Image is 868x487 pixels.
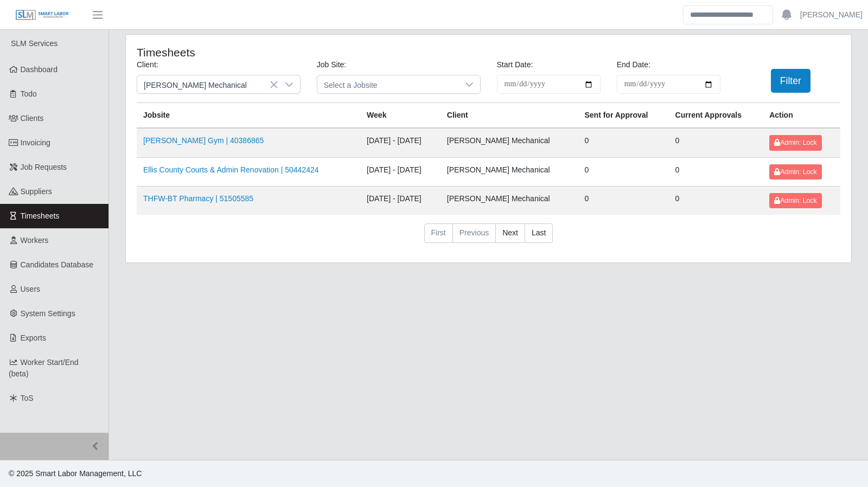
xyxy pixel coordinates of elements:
label: Client: [137,59,158,71]
td: 0 [669,186,763,215]
td: [PERSON_NAME] Mechanical [441,157,578,186]
th: Current Approvals [669,103,763,129]
td: [PERSON_NAME] Mechanical [441,186,578,215]
span: Admin: Lock [774,197,816,204]
td: 0 [669,157,763,186]
span: Select a Jobsite [317,75,458,93]
td: 0 [578,128,668,157]
label: Start Date: [497,59,533,71]
img: SLM Logo [15,9,69,21]
a: Next [495,223,525,243]
span: Clients [21,114,44,123]
span: Job Requests [21,163,67,171]
span: Timesheets [21,212,60,220]
h4: Timesheets [137,46,420,59]
th: Client [441,103,578,129]
label: Job Site: [317,59,346,71]
td: [DATE] - [DATE] [360,157,441,186]
label: End Date: [617,59,650,71]
span: System Settings [21,309,75,318]
span: Suppliers [21,187,52,196]
a: Ellis County Courts & Admin Renovation | 50442424 [143,165,319,174]
nav: pagination [137,223,840,252]
button: Filter [771,69,810,93]
th: Week [360,103,441,129]
span: © 2025 Smart Labor Management, LLC [9,469,142,478]
a: [PERSON_NAME] [800,9,863,21]
td: [DATE] - [DATE] [360,128,441,157]
span: SLM Services [11,39,58,48]
input: Search [683,5,773,24]
span: Invoicing [21,138,50,147]
button: Admin: Lock [769,193,821,208]
span: ToS [21,394,34,402]
span: Worker Start/End (beta) [9,358,79,378]
td: 0 [578,157,668,186]
span: Admin: Lock [774,168,816,176]
span: Workers [21,236,49,245]
a: [PERSON_NAME] Gym | 40386865 [143,136,264,145]
span: Admin: Lock [774,139,816,146]
td: [PERSON_NAME] Mechanical [441,128,578,157]
span: Candidates Database [21,260,94,269]
th: Action [763,103,840,129]
button: Admin: Lock [769,135,821,150]
a: THFW-BT Pharmacy | 51505585 [143,194,253,203]
td: 0 [578,186,668,215]
span: George Wayne Mechanical [137,75,278,93]
span: Todo [21,89,37,98]
td: [DATE] - [DATE] [360,186,441,215]
span: Exports [21,334,46,342]
span: Dashboard [21,65,58,74]
a: Last [525,223,553,243]
th: Sent for Approval [578,103,668,129]
button: Admin: Lock [769,164,821,180]
td: 0 [669,128,763,157]
span: Users [21,285,41,293]
th: Jobsite [137,103,360,129]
